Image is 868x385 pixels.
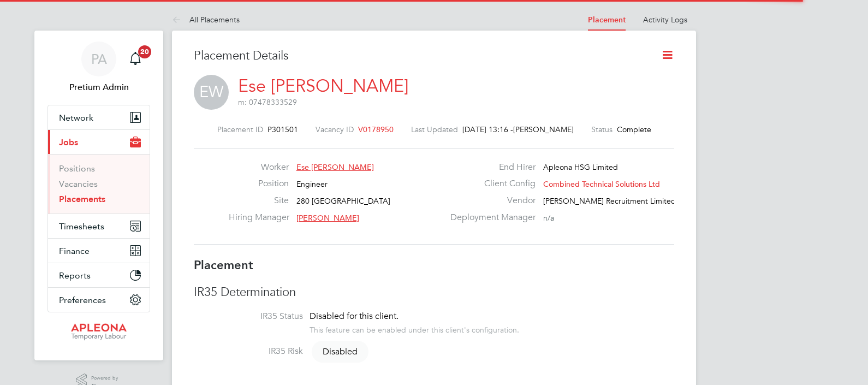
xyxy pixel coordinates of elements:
label: Vacancy ID [316,125,354,134]
span: Timesheets [59,221,104,232]
span: n/a [543,213,554,223]
span: Disabled for this client. [310,311,399,322]
button: Preferences [48,288,150,312]
div: This feature can be enabled under this client's configuration. [310,322,519,335]
span: Powered by [91,374,122,383]
span: Jobs [59,137,78,147]
span: Combined Technical Solutions Ltd [543,179,660,189]
div: Jobs [48,154,150,214]
h3: IR35 Determination [194,285,674,300]
span: Finance [59,246,90,256]
a: PAPretium Admin [47,42,150,94]
a: Placements [59,194,105,204]
a: 20 [124,42,146,76]
span: Apleona HSG Limited [543,162,618,172]
span: [PERSON_NAME] Recruitment Limited [543,196,676,206]
span: Disabled [312,341,368,363]
img: apleona-logo-retina.png [71,323,127,341]
a: Ese [PERSON_NAME] [238,75,408,97]
span: V0178950 [358,125,394,134]
b: Placement [194,258,253,273]
span: Pretium Admin [47,81,150,94]
label: Vendor [444,195,536,206]
nav: Main navigation [34,31,163,360]
label: Last Updated [411,125,458,134]
label: IR35 Risk [194,346,303,357]
a: All Placements [172,15,240,25]
span: Preferences [59,295,106,305]
label: End Hirer [444,162,536,173]
label: Client Config [444,178,536,189]
span: EW [194,75,229,110]
span: Engineer [296,179,328,189]
span: Complete [617,125,651,134]
span: [DATE] 13:16 - [462,125,513,134]
label: Placement ID [217,125,263,134]
span: 20 [138,45,151,58]
button: Network [48,105,150,129]
button: Jobs [48,130,150,154]
a: Activity Logs [643,15,687,25]
label: Position [229,178,289,189]
a: Vacancies [59,179,98,189]
a: Placement [588,15,626,25]
a: Positions [59,163,95,174]
span: [PERSON_NAME] [296,213,359,223]
span: P301501 [267,125,298,134]
label: IR35 Status [194,311,303,322]
span: 280 [GEOGRAPHIC_DATA] [296,196,390,206]
button: Finance [48,239,150,263]
span: Network [59,112,93,123]
span: Reports [59,270,91,281]
span: Ese [PERSON_NAME] [296,162,374,172]
button: Reports [48,263,150,287]
a: Go to home page [47,323,150,341]
label: Deployment Manager [444,212,536,223]
span: [PERSON_NAME] [513,125,574,134]
span: PA [91,52,107,66]
label: Hiring Manager [229,212,289,223]
span: m: 07478333529 [238,97,297,107]
label: Worker [229,162,289,173]
label: Status [591,125,613,134]
h3: Placement Details [194,48,644,64]
button: Timesheets [48,214,150,238]
label: Site [229,195,289,206]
